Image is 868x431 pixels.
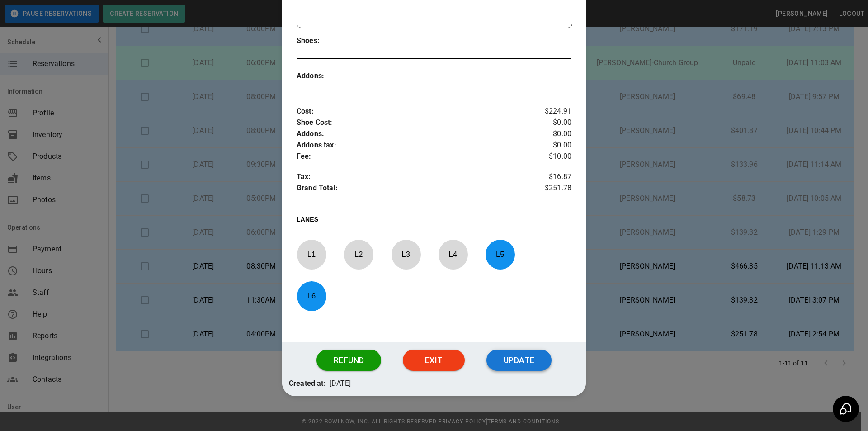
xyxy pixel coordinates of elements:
p: Addons tax : [297,140,526,151]
p: L 2 [344,244,373,265]
p: $16.87 [526,171,571,183]
p: LANES [297,215,571,227]
p: Addons : [297,71,365,82]
p: $10.00 [526,151,571,162]
p: Shoes : [297,35,365,47]
p: $0.00 [526,128,571,140]
p: $0.00 [526,140,571,151]
p: L 1 [297,244,326,265]
button: Exit [403,350,465,371]
button: Refund [316,350,381,371]
p: Fee : [297,151,526,162]
button: Update [486,350,552,371]
p: Shoe Cost : [297,117,526,128]
p: L 4 [438,244,468,265]
p: Grand Total : [297,183,526,196]
p: L 3 [391,244,421,265]
p: $251.78 [526,183,571,196]
p: Cost : [297,106,526,117]
p: Addons : [297,128,526,140]
p: Created at: [289,378,326,389]
p: L 5 [485,244,515,265]
p: L 6 [297,285,326,307]
p: [DATE] [330,378,351,389]
p: $0.00 [526,117,571,128]
p: $224.91 [526,106,571,117]
p: Tax : [297,171,526,183]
